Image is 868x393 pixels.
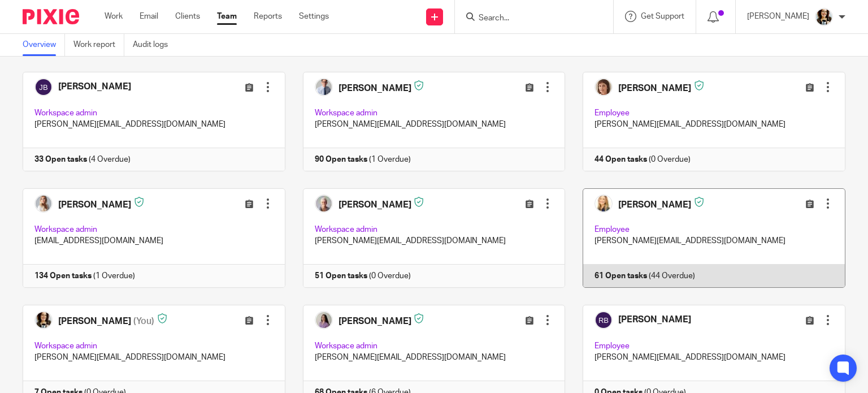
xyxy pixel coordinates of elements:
[133,34,176,56] a: Audit logs
[747,11,809,22] p: [PERSON_NAME]
[23,34,65,56] a: Overview
[217,11,237,22] a: Team
[478,14,579,24] input: Search
[815,8,833,26] img: 2020-11-15%2017.26.54-1.jpg
[175,11,200,22] a: Clients
[23,9,79,24] img: Pixie
[140,11,158,22] a: Email
[73,34,124,56] a: Work report
[254,11,282,22] a: Reports
[299,11,329,22] a: Settings
[641,12,684,20] span: Get Support
[105,11,123,22] a: Work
